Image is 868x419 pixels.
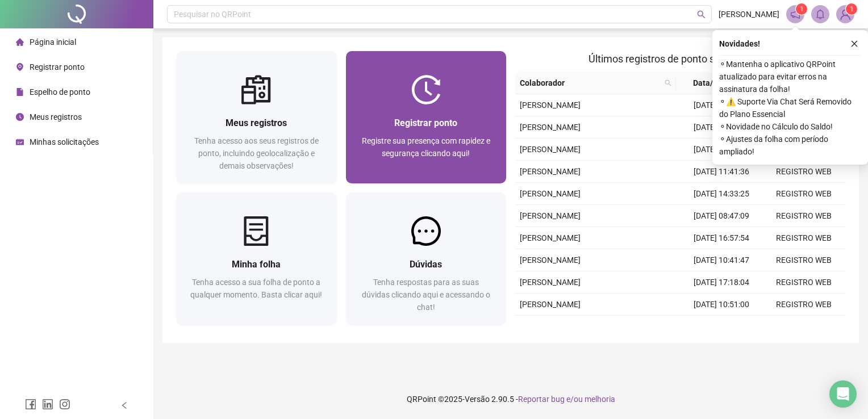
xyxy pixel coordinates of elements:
[176,51,337,183] a: Meus registrosTenha acesso aos seus registros de ponto, incluindo geolocalização e demais observa...
[16,88,24,96] span: file
[520,145,581,154] span: [PERSON_NAME]
[719,133,861,158] span: ⚬ Ajustes da folha com período ampliado!
[662,74,674,91] span: search
[763,205,845,227] td: REGISTRO WEB
[42,399,53,410] span: linkedin
[520,233,581,242] span: [PERSON_NAME]
[520,211,581,220] span: [PERSON_NAME]
[763,249,845,271] td: REGISTRO WEB
[719,37,760,50] span: Novidades !
[30,112,82,121] span: Meus registros
[763,227,845,249] td: REGISTRO WEB
[25,399,36,410] span: facebook
[520,77,660,89] span: Colaborador
[520,167,581,176] span: [PERSON_NAME]
[362,278,490,312] span: Tenha respostas para as suas dúvidas clicando aqui e acessando o chat!
[681,116,763,139] td: [DATE] 11:27:06
[665,79,671,86] span: search
[16,38,24,46] span: home
[763,294,845,316] td: REGISTRO WEB
[681,271,763,294] td: [DATE] 17:18:04
[520,255,581,265] span: [PERSON_NAME]
[800,5,804,13] span: 1
[796,3,807,15] sup: 1
[850,40,858,48] span: close
[30,62,85,72] span: Registrar ponto
[520,189,581,198] span: [PERSON_NAME]
[30,87,90,97] span: Espelho de ponto
[16,113,24,121] span: clock-circle
[194,136,319,170] span: Tenha acesso aos seus registros de ponto, incluindo geolocalização e demais observações!
[790,9,800,19] span: notification
[676,72,756,94] th: Data/Hora
[346,192,507,325] a: DúvidasTenha respostas para as suas dúvidas clicando aqui e acessando o chat!
[681,294,763,316] td: [DATE] 10:51:00
[681,205,763,227] td: [DATE] 08:47:09
[520,300,581,309] span: [PERSON_NAME]
[681,139,763,161] td: [DATE] 18:44:48
[589,53,772,65] span: Últimos registros de ponto sincronizados
[763,271,845,294] td: REGISTRO WEB
[681,183,763,205] td: [DATE] 14:33:25
[176,192,337,325] a: Minha folhaTenha acesso a sua folha de ponto a qualquer momento. Basta clicar aqui!
[30,137,99,146] span: Minhas solicitações
[815,9,825,19] span: bell
[153,379,868,419] footer: QRPoint © 2025 - 2.90.5 -
[719,95,861,120] span: ⚬ ⚠️ Suporte Via Chat Será Removido do Plano Essencial
[763,316,845,338] td: REGISTRO WEB
[518,395,615,404] span: Reportar bug e/ou melhoria
[681,94,763,116] td: [DATE] 17:45:28
[520,100,581,110] span: [PERSON_NAME]
[763,183,845,205] td: REGISTRO WEB
[465,395,490,404] span: Versão
[226,118,287,128] span: Meus registros
[520,278,581,287] span: [PERSON_NAME]
[681,316,763,338] td: [DATE] 14:48:27
[719,58,861,95] span: ⚬ Mantenha o aplicativo QRPoint atualizado para evitar erros na assinatura da folha!
[30,37,76,47] span: Página inicial
[59,399,70,410] span: instagram
[719,8,779,20] span: [PERSON_NAME]
[763,161,845,183] td: REGISTRO WEB
[232,259,281,270] span: Minha folha
[850,5,854,13] span: 1
[120,401,128,409] span: left
[846,3,857,15] sup: Atualize o seu contato no menu Meus Dados
[346,51,507,183] a: Registrar pontoRegistre sua presença com rapidez e segurança clicando aqui!
[829,380,857,408] div: Open Intercom Messenger
[190,278,322,299] span: Tenha acesso a sua folha de ponto a qualquer momento. Basta clicar aqui!
[16,63,24,71] span: environment
[719,120,861,133] span: ⚬ Novidade no Cálculo do Saldo!
[681,249,763,271] td: [DATE] 10:41:47
[681,77,742,89] span: Data/Hora
[362,136,490,158] span: Registre sua presença com rapidez e segurança clicando aqui!
[697,10,706,19] span: search
[394,118,457,128] span: Registrar ponto
[837,6,854,23] img: 88759
[16,138,24,146] span: schedule
[410,259,442,270] span: Dúvidas
[681,227,763,249] td: [DATE] 16:57:54
[681,161,763,183] td: [DATE] 11:41:36
[520,123,581,132] span: [PERSON_NAME]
